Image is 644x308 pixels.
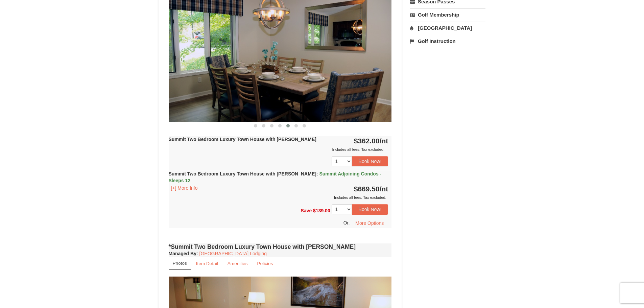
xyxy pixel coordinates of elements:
[410,35,485,47] a: Golf Instruction
[169,194,388,201] div: Includes all fees. Tax excluded.
[169,257,191,270] a: Photos
[354,137,388,145] strong: $362.00
[169,251,196,256] span: Managed By
[351,218,388,228] button: More Options
[169,171,382,183] strong: Summit Two Bedroom Luxury Town House with [PERSON_NAME]
[352,204,388,214] button: Book Now!
[343,220,350,225] span: Or,
[169,137,316,142] strong: Summit Two Bedroom Luxury Town House with [PERSON_NAME]
[173,261,187,266] small: Photos
[352,156,388,166] button: Book Now!
[253,257,277,270] a: Policies
[169,146,388,153] div: Includes all fees. Tax excluded.
[169,243,392,250] h4: *Summit Two Bedroom Luxury Town House with [PERSON_NAME]
[199,251,267,256] a: [GEOGRAPHIC_DATA] Lodging
[169,184,200,192] button: [+] More Info
[169,251,198,256] strong: :
[228,261,248,266] small: Amenities
[354,185,380,193] span: $669.50
[192,257,222,270] a: Item Detail
[301,208,312,213] span: Save
[410,8,485,21] a: Golf Membership
[223,257,252,270] a: Amenities
[196,261,218,266] small: Item Detail
[257,261,273,266] small: Policies
[410,22,485,34] a: [GEOGRAPHIC_DATA]
[316,171,318,176] span: :
[380,185,388,193] span: /nt
[380,137,388,145] span: /nt
[313,208,330,213] span: $139.00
